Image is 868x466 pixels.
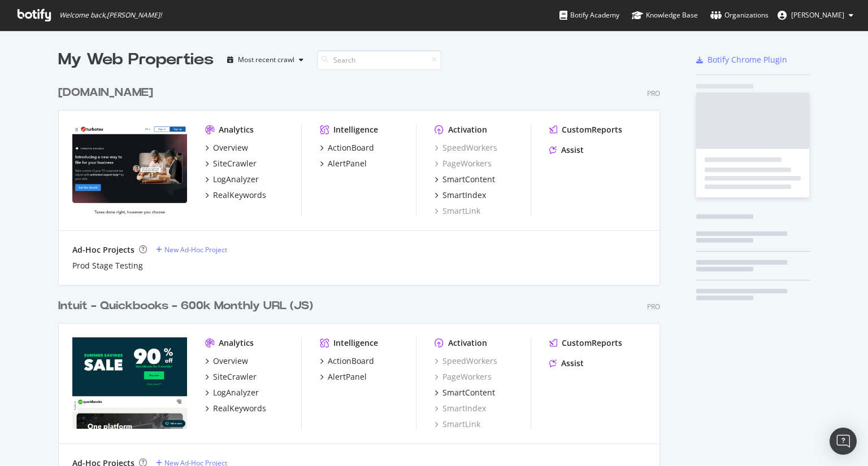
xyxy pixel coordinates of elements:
div: Most recent crawl [238,56,294,63]
div: Assist [561,358,584,369]
div: Ad-Hoc Projects [72,244,134,256]
input: Search [317,50,441,70]
span: Welcome back, [PERSON_NAME] ! [59,11,162,20]
div: Analytics [219,124,254,135]
div: Intelligence [333,124,378,135]
a: LogAnalyzer [205,387,259,398]
div: Analytics [219,337,254,349]
div: SiteCrawler [213,158,257,169]
a: AlertPanel [320,158,367,169]
div: Intuit - Quickbooks - 600k Monthly URL (JS) [58,298,313,314]
a: SiteCrawler [205,371,257,383]
div: CustomReports [562,337,622,349]
div: Activation [448,337,487,349]
div: Knowledge Base [632,10,698,21]
img: turbotax.intuit.ca [72,124,187,216]
div: ActionBoard [328,142,374,153]
div: LogAnalyzer [213,387,259,398]
a: Intuit - Quickbooks - 600k Monthly URL (JS) [58,298,318,314]
a: SmartIndex [435,403,486,414]
div: LogAnalyzer [213,174,259,185]
a: PageWorkers [435,158,492,169]
div: AlertPanel [328,158,367,169]
div: Botify Chrome Plugin [708,54,787,65]
a: SpeedWorkers [435,355,497,367]
div: [DOMAIN_NAME] [58,85,153,101]
div: Open Intercom Messenger [830,428,857,455]
a: New Ad-Hoc Project [156,245,227,254]
a: SmartLink [435,205,480,217]
a: SmartLink [435,419,480,430]
a: Assist [549,358,584,369]
a: ActionBoard [320,355,374,367]
div: RealKeywords [213,190,266,201]
div: Activation [448,124,487,135]
div: Pro [647,89,660,98]
div: SmartContent [442,174,495,185]
a: SmartContent [435,174,495,185]
div: SmartContent [442,387,495,398]
a: Assist [549,144,584,156]
span: Luigi Ferguson [791,10,844,20]
a: Overview [205,355,248,367]
a: SiteCrawler [205,158,257,169]
a: CustomReports [549,124,622,135]
div: ActionBoard [328,355,374,367]
div: CustomReports [562,124,622,135]
a: ActionBoard [320,142,374,153]
a: CustomReports [549,337,622,349]
div: My Web Properties [58,49,214,71]
div: Pro [647,302,660,311]
a: LogAnalyzer [205,174,259,185]
div: Overview [213,355,248,367]
button: Most recent crawl [223,51,308,69]
button: [PERSON_NAME] [769,6,862,24]
div: SiteCrawler [213,371,257,383]
a: SmartContent [435,387,495,398]
a: Prod Stage Testing [72,260,143,271]
div: Botify Academy [559,10,619,21]
div: AlertPanel [328,371,367,383]
a: AlertPanel [320,371,367,383]
div: Overview [213,142,248,153]
div: Organizations [710,10,769,21]
div: Intelligence [333,337,378,349]
a: Overview [205,142,248,153]
a: Botify Chrome Plugin [696,54,787,65]
img: quickbooks.intuit.com [72,337,187,429]
div: Assist [561,144,584,156]
a: SmartIndex [435,190,486,201]
div: New Ad-Hoc Project [164,245,227,254]
a: PageWorkers [435,371,492,383]
a: [DOMAIN_NAME] [58,85,158,101]
a: RealKeywords [205,190,266,201]
a: SpeedWorkers [435,142,497,153]
div: SmartIndex [442,190,486,201]
div: RealKeywords [213,403,266,414]
a: RealKeywords [205,403,266,414]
